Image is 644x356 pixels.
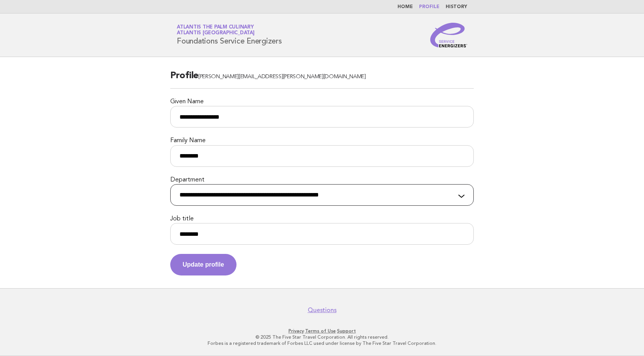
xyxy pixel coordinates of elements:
[177,31,255,36] span: Atlantis [GEOGRAPHIC_DATA]
[86,328,558,334] p: · ·
[170,137,474,145] label: Family Name
[86,340,558,346] p: Forbes is a registered trademark of Forbes LLC used under license by The Five Star Travel Corpora...
[170,70,474,89] h2: Profile
[397,5,413,9] a: Home
[170,254,236,275] button: Update profile
[337,328,356,334] a: Support
[177,25,282,45] h1: Foundations Service Energizers
[170,98,474,106] label: Given Name
[305,328,336,334] a: Terms of Use
[288,328,304,334] a: Privacy
[419,5,439,9] a: Profile
[446,5,467,9] a: History
[430,23,467,47] img: Service Energizers
[177,25,255,35] a: Atlantis The Palm CulinaryAtlantis [GEOGRAPHIC_DATA]
[86,334,558,340] p: © 2025 The Five Star Travel Corporation. All rights reserved.
[308,306,337,314] a: Questions
[170,215,474,223] label: Job title
[170,176,474,184] label: Department
[198,74,366,80] span: [PERSON_NAME][EMAIL_ADDRESS][PERSON_NAME][DOMAIN_NAME]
